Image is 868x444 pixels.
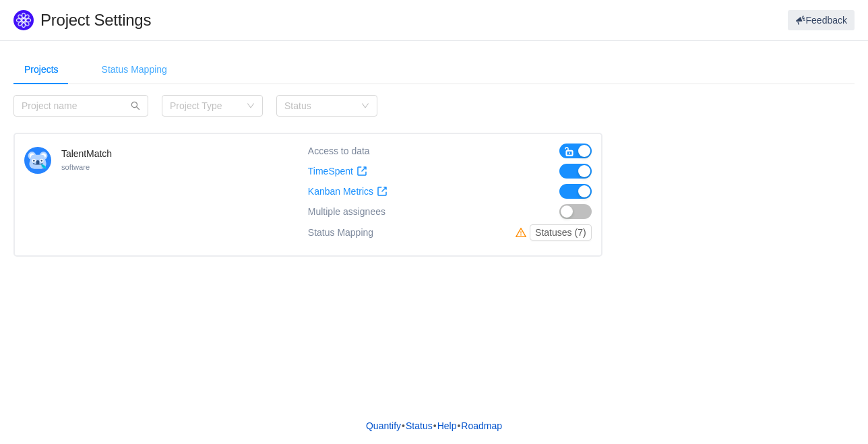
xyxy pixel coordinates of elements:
span: TimeSpent [308,166,353,177]
button: Statuses (7) [530,224,591,241]
h1: Project Settings [40,10,521,30]
span: • [402,420,405,431]
span: Multiple assignees [308,206,385,218]
span: • [457,420,460,431]
a: TimeSpent [308,166,367,177]
i: icon: search [131,101,140,110]
button: Feedback [788,10,855,30]
input: Project name [13,95,148,117]
span: Kanban Metrics [308,186,373,197]
a: Kanban Metrics [308,186,387,197]
img: Quantify [13,10,34,30]
h4: TalentMatch [61,147,112,160]
div: Status [284,99,354,113]
div: Projects [13,55,69,85]
div: Project Type [170,99,240,113]
i: icon: warning [516,227,530,238]
a: Roadmap [460,416,503,436]
i: icon: down [247,102,255,111]
span: • [433,420,437,431]
div: Access to data [308,144,370,158]
small: software [61,163,90,171]
div: Status Mapping [308,224,373,241]
a: Status [405,416,433,436]
a: Quantify [365,416,402,436]
a: Help [437,416,458,436]
div: Status Mapping [91,55,178,85]
i: icon: down [361,102,369,111]
img: 10409 [24,147,51,174]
